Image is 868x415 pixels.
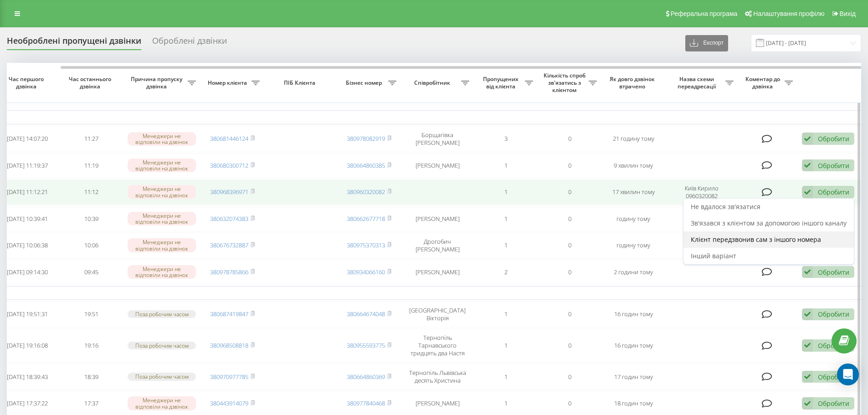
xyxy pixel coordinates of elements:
[538,329,601,362] td: 0
[474,207,538,231] td: 1
[538,302,601,327] td: 0
[538,233,601,258] td: 0
[59,233,123,258] td: 10:06
[210,134,248,143] a: 380681446124
[128,265,196,279] div: Менеджери не відповіли на дзвінок
[59,260,123,284] td: 09:45
[347,399,385,407] a: 380977840468
[538,126,601,152] td: 0
[474,233,538,258] td: 1
[818,161,849,170] div: Обробити
[474,260,538,284] td: 2
[347,134,385,143] a: 380978082919
[818,268,849,277] div: Обробити
[691,251,736,260] span: Інший варіант
[743,76,785,90] span: Коментар до дзвінка
[272,79,329,87] span: ПІБ Клієнта
[818,134,849,143] div: Обробити
[59,329,123,362] td: 19:16
[210,373,248,381] a: 380970977785
[474,126,538,152] td: 3
[59,302,123,327] td: 19:51
[601,364,665,389] td: 17 годин тому
[67,76,116,90] span: Час останнього дзвінка
[347,188,385,196] a: 380960320082
[347,161,385,169] a: 380664860385
[128,238,196,252] div: Менеджери не відповіли на дзвінок
[401,329,474,362] td: Тернопіль Тарнавського тридцять два Настя
[128,185,196,199] div: Менеджери не відповіли на дзвінок
[691,219,847,227] span: Зв'язався з клієнтом за допомогою іншого каналу
[59,154,123,178] td: 11:19
[7,36,141,50] div: Необроблені пропущені дзвінки
[401,233,474,258] td: Дрогобич [PERSON_NAME]
[210,161,248,169] a: 380680300712
[818,310,849,318] div: Обробити
[601,260,665,284] td: 2 години тому
[478,76,525,90] span: Пропущених від клієнта
[128,342,196,349] div: Поза робочим часом
[685,35,728,51] button: Експорт
[474,364,538,389] td: 1
[601,329,665,362] td: 16 годин тому
[840,10,856,17] span: Вихід
[538,260,601,284] td: 0
[128,396,196,410] div: Менеджери не відповіли на дзвінок
[818,373,849,381] div: Обробити
[474,302,538,327] td: 1
[401,364,474,389] td: Тернопіль Львівська десять Христина
[601,302,665,327] td: 16 годин тому
[210,310,248,318] a: 380687419847
[152,36,227,50] div: Оброблені дзвінки
[128,373,196,380] div: Поза робочим часом
[210,215,248,223] a: 380632074383
[542,72,589,93] span: Кількість спроб зв'язатись з клієнтом
[347,373,385,381] a: 380664860369
[347,215,385,223] a: 380662677718
[601,179,665,205] td: 17 хвилин тому
[205,79,252,87] span: Номер клієнта
[347,310,385,318] a: 380664674048
[3,76,52,90] span: Час першого дзвінка
[691,202,760,211] span: Не вдалося зв'язатися
[210,268,248,276] a: 380978785866
[59,207,123,231] td: 10:39
[59,364,123,389] td: 18:39
[347,241,385,249] a: 380975370313
[347,268,385,276] a: 380934066160
[59,179,123,205] td: 11:12
[210,341,248,349] a: 380968508818
[401,207,474,231] td: [PERSON_NAME]
[538,179,601,205] td: 0
[128,76,188,90] span: Причина пропуску дзвінка
[818,341,849,350] div: Обробити
[671,10,738,17] span: Реферальна програма
[342,79,388,87] span: Бізнес номер
[406,79,461,87] span: Співробітник
[818,188,849,196] div: Обробити
[347,341,385,349] a: 380955593775
[837,364,859,385] div: Open Intercom Messenger
[665,179,738,205] td: Київ Кирило 0960320082
[601,126,665,152] td: 21 годину тому
[670,76,725,90] span: Назва схеми переадресації
[538,207,601,231] td: 0
[210,399,248,407] a: 380443914079
[753,10,824,17] span: Налаштування профілю
[128,159,196,172] div: Менеджери не відповіли на дзвінок
[474,179,538,205] td: 1
[538,364,601,389] td: 0
[401,154,474,178] td: [PERSON_NAME]
[601,154,665,178] td: 9 хвилин тому
[474,154,538,178] td: 1
[474,329,538,362] td: 1
[401,302,474,327] td: [GEOGRAPHIC_DATA] Вікторія
[128,132,196,146] div: Менеджери не відповіли на дзвінок
[601,207,665,231] td: годину тому
[818,399,849,408] div: Обробити
[601,233,665,258] td: годину тому
[210,188,248,196] a: 380968396971
[401,260,474,284] td: [PERSON_NAME]
[691,235,821,244] span: Клієнт передзвонив сам з іншого номера
[538,154,601,178] td: 0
